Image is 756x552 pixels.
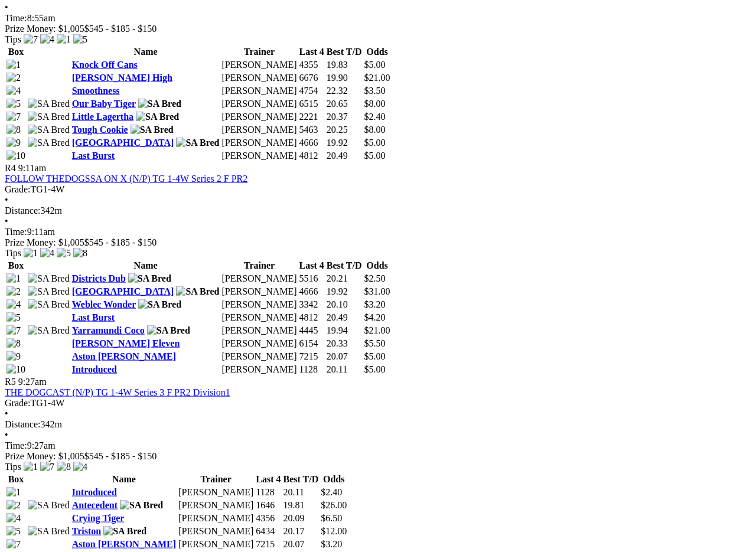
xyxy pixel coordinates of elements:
td: 19.90 [326,72,363,84]
img: SA Bred [128,273,171,284]
td: 4355 [299,59,325,71]
span: Box [8,47,24,57]
td: 7215 [255,538,281,550]
span: $21.00 [364,325,390,335]
img: 1 [6,487,21,498]
span: Distance: [5,205,40,215]
td: [PERSON_NAME] [221,124,297,136]
span: Tips [5,462,21,472]
span: $5.00 [364,364,386,374]
a: Antecedent [72,500,118,510]
div: Prize Money: $1,005 [5,24,751,34]
td: [PERSON_NAME] [221,273,297,285]
td: 1128 [255,486,281,498]
td: 20.33 [326,338,363,350]
td: [PERSON_NAME] [178,512,254,524]
td: 6676 [299,72,325,84]
span: $3.20 [321,539,342,549]
th: Best T/D [326,46,363,58]
td: 20.21 [326,273,363,285]
td: 4812 [299,312,325,324]
img: SA Bred [28,526,70,537]
img: 1 [6,60,21,70]
td: 20.09 [282,512,319,524]
img: SA Bred [120,500,163,511]
a: [PERSON_NAME] Eleven [72,338,180,348]
img: SA Bred [138,99,181,109]
td: 4445 [299,325,325,337]
a: FOLLOW THEDOGSSA ON X (N/P) TG 1-4W Series 2 F PR2 [5,174,247,184]
td: 4754 [299,85,325,97]
a: Knock Off Cans [72,60,138,70]
th: Odds [364,260,391,272]
img: SA Bred [103,526,146,537]
td: [PERSON_NAME] [178,486,254,498]
td: 4666 [299,286,325,298]
th: Best T/D [282,473,319,485]
td: 20.10 [326,299,363,311]
td: [PERSON_NAME] [178,499,254,511]
td: [PERSON_NAME] [221,137,297,149]
img: 8 [6,125,21,135]
span: $26.00 [321,500,347,510]
td: 19.92 [326,286,363,298]
span: Grade: [5,398,31,408]
td: 19.94 [326,325,363,337]
img: SA Bred [28,500,70,511]
td: 20.37 [326,111,363,123]
span: Box [8,474,24,484]
th: Odds [320,473,347,485]
img: 7 [24,34,38,45]
a: Crying Tiger [72,513,125,523]
img: SA Bred [28,325,70,336]
img: SA Bred [147,325,190,336]
span: $545 - $185 - $150 [84,451,157,461]
span: $3.20 [364,299,386,309]
td: 20.17 [282,525,319,537]
td: [PERSON_NAME] [221,111,297,123]
div: 9:27am [5,440,751,451]
div: 342m [5,205,751,216]
td: 19.83 [326,59,363,71]
th: Trainer [221,46,297,58]
td: [PERSON_NAME] [221,150,297,162]
td: 19.81 [282,499,319,511]
div: 8:55am [5,13,751,24]
span: $12.00 [321,526,347,536]
span: R4 [5,163,16,173]
td: [PERSON_NAME] [178,525,254,537]
span: $2.40 [321,487,342,497]
td: [PERSON_NAME] [221,312,297,324]
a: [PERSON_NAME] High [72,73,172,83]
th: Odds [364,46,391,58]
img: 9 [6,138,21,148]
img: 10 [6,364,25,375]
a: Yarramundi Coco [72,325,145,335]
span: $545 - $185 - $150 [84,24,157,34]
img: SA Bred [176,138,219,148]
span: • [5,2,8,12]
td: 7215 [299,351,325,362]
td: [PERSON_NAME] [221,325,297,337]
span: $5.50 [364,338,386,348]
span: $8.00 [364,99,386,109]
td: 6515 [299,98,325,110]
span: Grade: [5,184,31,194]
img: 2 [6,73,21,83]
img: SA Bred [28,273,70,284]
th: Trainer [178,473,254,485]
span: R5 [5,377,16,387]
td: 20.49 [326,312,363,324]
a: Tough Cookie [72,125,128,135]
td: 5463 [299,124,325,136]
td: 20.49 [326,150,363,162]
a: [GEOGRAPHIC_DATA] [72,138,174,148]
span: Time: [5,13,27,23]
td: 20.65 [326,98,363,110]
img: 5 [73,34,87,45]
img: 4 [6,513,21,524]
img: 5 [6,312,21,323]
td: 22.32 [326,85,363,97]
td: [PERSON_NAME] [221,299,297,311]
div: Prize Money: $1,005 [5,451,751,462]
